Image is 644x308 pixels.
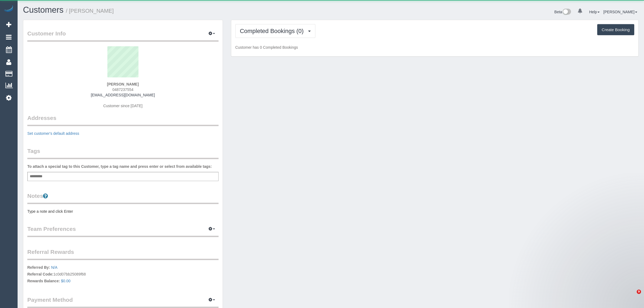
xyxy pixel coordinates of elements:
[240,28,306,34] span: Completed Bookings (0)
[27,265,219,285] p: 1c0d07bb25089f68
[27,265,50,270] label: Referred By:
[27,209,219,214] pre: Type a note and click Enter
[562,9,571,16] img: New interface
[637,290,641,294] span: 9
[626,290,639,303] iframe: Intercom live chat
[27,248,219,260] legend: Referral Rewards
[103,104,143,108] span: Customer since [DATE]
[27,271,53,277] label: Referral Code:
[27,192,219,204] legend: Notes
[589,10,600,14] a: Help
[27,296,219,308] legend: Payment Method
[23,5,64,15] a: Customers
[27,225,219,237] legend: Team Preferences
[107,82,139,86] strong: [PERSON_NAME]
[61,279,71,283] a: $0.00
[91,93,155,97] a: [EMAIL_ADDRESS][DOMAIN_NAME]
[51,265,57,270] a: N/A
[235,45,634,50] p: Customer has 0 Completed Bookings
[597,24,634,35] button: Create Booking
[235,24,315,38] button: Completed Bookings (0)
[27,147,219,159] legend: Tags
[27,131,79,136] a: Set customer's default address
[27,164,212,169] label: To attach a special tag to this Customer, type a tag name and press enter or select from availabl...
[66,8,114,14] small: / [PERSON_NAME]
[27,30,219,42] legend: Customer Info
[603,10,637,14] a: [PERSON_NAME]
[554,10,571,14] a: Beta
[3,5,14,13] img: Automaid Logo
[27,278,60,284] label: Rewards Balance:
[112,87,133,92] span: 0487237554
